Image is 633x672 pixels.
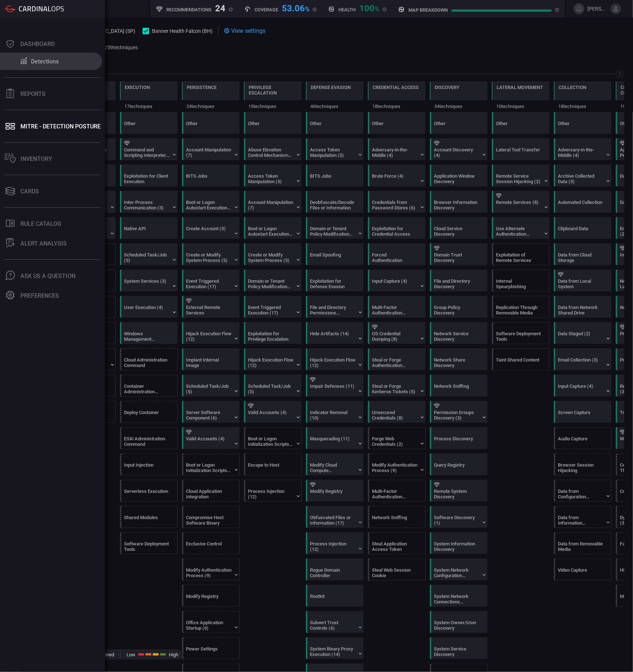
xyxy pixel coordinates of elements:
div: Account Discovery (4) [434,147,479,158]
div: ALERT ANALYSIS [20,240,67,247]
div: T1136: Create Account [182,217,240,239]
div: T1072: Software Deployment Tools (Not covered) [492,322,549,344]
div: Boot or Logon Autostart Execution (14) [186,200,232,211]
h5: Health [338,7,356,12]
span: Banner Health Falcon (BH) [152,28,213,34]
div: T1525: Implant Internal Image [182,348,240,370]
div: Privilege Escalation [249,85,297,96]
div: Command and Scripting Interpreter (12) [124,147,170,158]
div: Exploitation for Client Execution [124,173,170,184]
div: T1578: Modify Cloud Compute Infrastructure [306,453,364,475]
div: T1129: Shared Modules (Not covered) [120,506,178,528]
div: T1564: Hide Artifacts [306,322,364,344]
div: T1049: System Network Connections Discovery (Not covered) [430,585,488,607]
div: T1187: Forced Authentication [368,243,426,265]
div: T1539: Steal Web Session Cookie (Not covered) [368,559,426,580]
div: T1212: Exploitation for Credential Access [368,217,426,239]
div: Create or Modify System Process (5) [186,252,232,263]
div: Internal Spearphishing [496,278,541,289]
div: Exploitation for Credential Access [372,226,418,237]
div: Use Alternate Authentication Material (4) [496,226,541,237]
div: T1574: Hijack Execution Flow [306,348,364,370]
div: Windows Management Instrumentation [124,331,170,342]
div: Data from Local System [558,278,603,289]
div: T1574: Hijack Execution Flow [182,322,240,344]
div: Input Capture (4) [558,383,603,394]
div: T1222: File and Directory Permissions Modification (Not covered) [306,296,364,318]
div: T1140: Deobfuscate/Decode Files or Information (Not covered) [306,191,364,213]
div: T1037: Boot or Logon Initialization Scripts (Not covered) [244,427,302,449]
div: T1518: Software Discovery (Not covered) [430,506,488,528]
div: Discovery [435,85,459,90]
div: Application Window Discovery [434,173,479,184]
div: T1556: Modify Authentication Process (Not covered) [368,453,426,475]
div: Scheduled Task/Job (5) [124,252,170,263]
div: T1185: Browser Session Hijacking (Not covered) [554,453,611,475]
div: T1659: Content Injection (Not covered) [58,270,116,291]
div: T1530: Data from Cloud Storage [554,243,611,265]
div: Other [244,112,302,134]
div: T1098: Account Manipulation [182,138,240,160]
div: T1602: Data from Configuration Repository (Not covered) [554,480,611,502]
div: Defense Evasion [311,85,351,90]
div: T1078: Valid Accounts [244,401,302,423]
div: T1552: Unsecured Credentials [368,401,426,423]
div: T1547: Boot or Logon Autostart Execution [244,217,302,239]
div: T1534: Internal Spearphishing (Not covered) [492,270,549,291]
div: 18 techniques [554,100,611,112]
div: Other [310,121,356,132]
div: Detections [31,58,59,65]
div: Implant Internal Image [186,357,232,368]
span: View settings [231,27,265,34]
div: Rule Catalog [20,220,61,227]
div: View settings [224,26,265,35]
div: T1648: Serverless Execution (Not covered) [120,480,178,502]
div: User Execution (4) [124,305,170,316]
div: Valid Accounts (4) [248,410,294,421]
div: Cloud Administration Command [124,357,170,368]
div: T1611: Escape to Host (Not covered) [244,453,302,475]
div: T1110: Brute Force [368,165,426,186]
div: T1037: Boot or Logon Initialization Scripts (Not covered) [182,453,240,475]
div: T1674: Input Injection (Not covered) [120,453,178,475]
div: Create Account (3) [186,226,232,237]
div: T1675: ESXi Administration Command (Not covered) [120,427,178,449]
div: BITS Jobs [310,173,356,184]
div: 18 techniques [368,100,426,112]
div: T1528: Steal Application Access Token (Not covered) [368,532,426,554]
div: Lateral Movement [497,85,543,90]
div: Forced Authentication [372,252,418,263]
div: Create or Modify System Process (5) [248,252,294,263]
div: 34 techniques [430,100,488,112]
div: Clipboard Data [558,226,603,237]
div: ESXi Administration Command [124,436,170,447]
div: T1039: Data from Network Shared Drive [554,296,611,318]
div: T1615: Group Policy Discovery [430,296,488,318]
div: Inventory [20,155,52,162]
div: Browser Information Discovery [434,200,479,211]
div: T1484: Domain or Tenant Policy Modification [244,270,302,291]
div: T1080: Taint Shared Content (Not covered) [492,348,549,370]
div: T1200: Hardware Additions (Not covered) [58,296,116,318]
div: File and Directory Permissions Modification (2) [310,305,356,316]
span: [PERSON_NAME][EMAIL_ADDRESS][PERSON_NAME][DOMAIN_NAME] [587,6,607,12]
div: Remote Services (8) [496,200,541,211]
div: OS Credential Dumping (8) [372,331,418,342]
div: T1543: Create or Modify System Process [244,243,302,265]
div: T1078: Valid Accounts [58,217,116,239]
div: T1078: Valid Accounts [182,427,240,449]
div: T1016: System Network Configuration Discovery [430,559,488,580]
div: T1053: Scheduled Task/Job [182,375,240,397]
div: Remote Service Session Hijacking (2) [496,173,541,184]
div: Adversary-in-the-Middle (4) [558,147,603,158]
div: T1018: Remote System Discovery [430,480,488,502]
div: T1133: External Remote Services [58,243,116,265]
div: T1566: Phishing [58,191,116,213]
div: Cards [20,188,39,195]
div: Other [434,121,479,132]
div: File and Directory Discovery [434,278,479,289]
div: T1556: Modify Authentication Process (Not covered) [182,559,240,580]
div: MITRE - Detection Posture [20,123,101,130]
div: Network Share Discovery [434,357,479,368]
div: T1082: System Information Discovery [430,532,488,554]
